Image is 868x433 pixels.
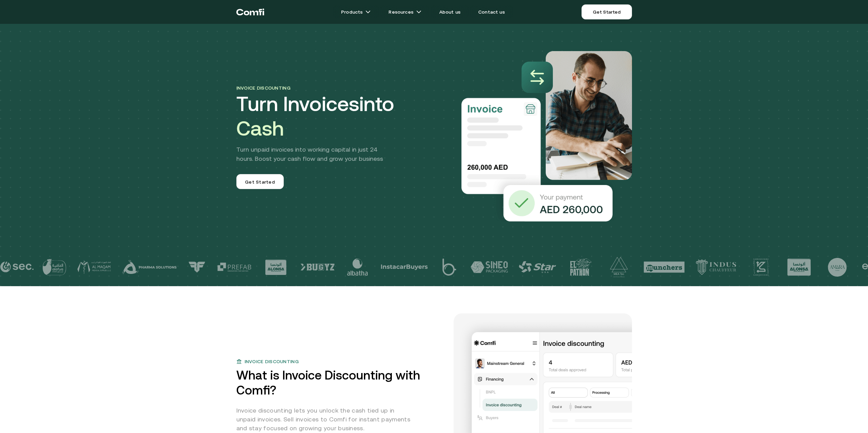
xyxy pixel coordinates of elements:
[461,51,632,221] img: Invoice Discounting
[644,257,685,277] img: logo-16
[236,406,414,433] p: Invoice discounting lets you unlock the cash tied up in unpaid invoices. Sell invoices to Comfi f...
[380,259,428,276] img: logo-10
[236,117,284,140] span: Cash
[695,259,736,276] img: logo-17
[236,359,242,364] img: bank
[416,9,422,15] img: arrow icons
[236,92,434,141] h1: Turn Invoices into
[188,257,206,277] img: logo-5
[300,259,335,276] img: logo-8
[245,358,299,365] span: Invoice discounting
[122,252,177,282] img: logo-4
[470,259,508,276] img: logo-12
[217,257,251,277] img: logo-6
[431,5,469,19] a: About us
[77,257,111,277] img: logo-3
[824,258,851,277] img: logo-20
[236,2,264,22] a: Return to the top of the Comfi home page
[236,368,445,398] h2: What is Invoice Discounting with Comfi?
[380,5,429,19] a: Resourcesarrow icons
[365,9,371,15] img: arrow icons
[262,260,290,275] img: logo-7
[245,179,275,187] span: Get Started
[345,259,369,276] img: logo-9
[236,145,395,163] p: Turn unpaid invoices into working capital in just 24 hours. Boost your cash flow and grow your bu...
[333,5,379,19] a: Productsarrow icons
[582,4,632,19] a: Get Started
[236,174,284,189] a: Get Started
[747,259,775,276] img: logo-18
[439,259,459,276] img: logo-11
[236,85,291,91] span: Invoice discounting
[785,259,813,276] img: logo-19
[567,259,594,276] img: logo-14
[605,257,633,277] img: logo-15
[470,5,513,19] a: Contact us
[42,259,66,276] img: logo-2
[519,259,556,276] img: logo-13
